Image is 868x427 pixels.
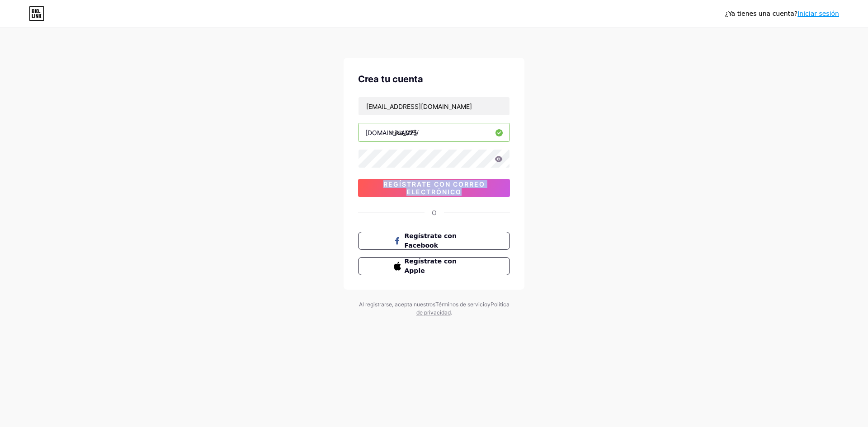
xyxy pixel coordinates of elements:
font: Al registrarse, acepta nuestros [359,301,435,308]
font: [DOMAIN_NAME]/ [365,129,419,136]
input: nombre de usuario [359,123,509,141]
font: Regístrate con Facebook [405,232,457,249]
font: Regístrate con Apple [405,258,457,274]
font: O [432,209,437,216]
button: Regístrate con correo electrónico [358,179,510,197]
button: Regístrate con Facebook [358,232,510,250]
font: ¿Ya tienes una cuenta? [725,10,798,17]
a: Iniciar sesión [797,10,839,17]
input: Correo electrónico [359,97,509,115]
font: y [487,301,491,308]
font: Regístrate con correo electrónico [383,180,485,196]
font: . [451,309,452,316]
button: Regístrate con Apple [358,257,510,275]
font: Crea tu cuenta [358,74,423,84]
a: Términos de servicio [435,301,487,308]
